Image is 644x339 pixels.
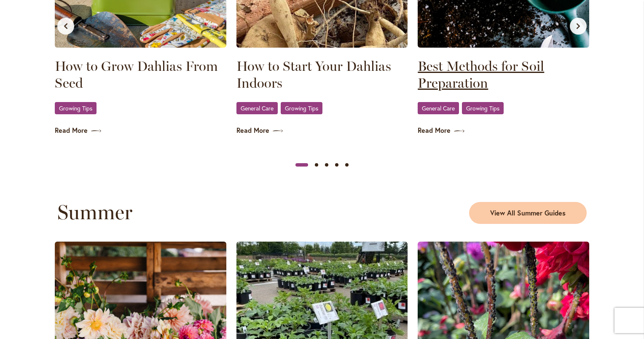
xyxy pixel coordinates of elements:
button: Slide 1 [295,160,308,170]
button: Slide 5 [342,160,352,170]
button: Slide 3 [322,160,332,170]
a: General Care [418,102,459,114]
a: Best Methods for Soil Preparation [418,58,589,91]
a: How to Grow Dahlias From Seed [55,58,226,91]
span: Growing Tips [466,105,499,111]
a: Read More [236,126,408,135]
button: Next slide [570,18,587,35]
a: Growing Tips [281,102,322,114]
a: Growing Tips [55,102,97,114]
a: General Care [236,102,278,114]
button: Slide 4 [332,160,342,170]
a: How to Start Your Dahlias Indoors [236,58,408,91]
a: View All Summer Guides [469,202,587,224]
span: General Care [241,105,274,111]
a: Read More [55,126,226,135]
a: Growing Tips [462,102,504,114]
button: Previous slide [57,18,74,35]
span: View All Summer Guides [490,208,566,218]
h2: Summer [57,200,317,224]
span: Growing Tips [285,105,318,111]
button: Slide 2 [311,160,322,170]
div: , [236,102,408,116]
div: , [418,102,589,116]
span: General Care [422,105,455,111]
span: Growing Tips [59,105,92,111]
a: Read More [418,126,589,135]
